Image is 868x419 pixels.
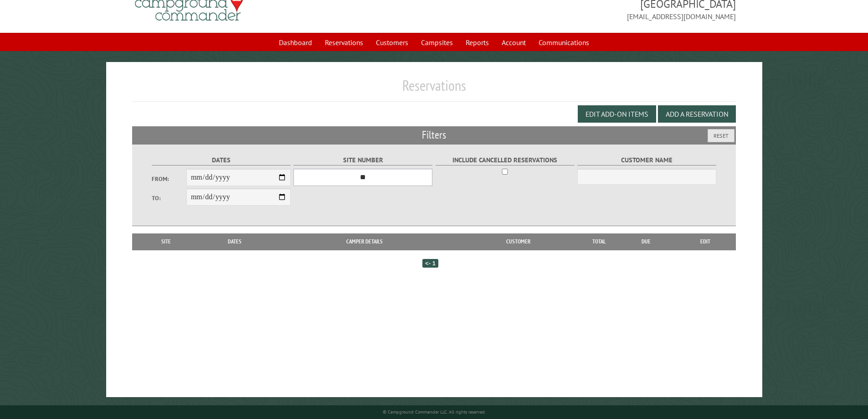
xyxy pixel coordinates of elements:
th: Edit [675,233,736,250]
th: Total [581,233,617,250]
th: Camper Details [274,233,455,250]
h2: Filters [132,126,736,144]
a: Dashboard [273,34,318,51]
button: Edit Add-on Items [578,105,656,123]
a: Reports [460,34,494,51]
th: Due [617,233,675,250]
label: Site Number [293,155,432,166]
label: Customer Name [577,155,716,166]
label: From: [152,175,186,183]
th: Site [137,233,196,250]
a: Campsites [416,34,458,51]
label: To: [152,194,186,202]
a: Account [496,34,531,51]
a: Communications [533,34,595,51]
th: Customer [455,233,581,250]
h1: Reservations [132,77,736,102]
label: Include Cancelled Reservations [436,155,575,166]
a: Reservations [319,34,369,51]
button: Add a Reservation [658,105,736,123]
th: Dates [196,233,274,250]
a: Customers [370,34,414,51]
label: Dates [152,155,291,166]
button: Reset [708,129,734,142]
small: © Campground Commander LLC. All rights reserved. [383,409,486,415]
span: <- 1 [422,259,438,268]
